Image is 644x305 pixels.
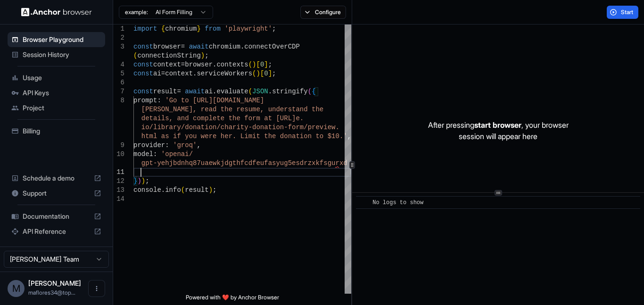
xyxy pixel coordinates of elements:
span: from [205,25,221,33]
div: 14 [113,195,124,204]
span: 0 [260,61,264,68]
span: ai [153,70,161,77]
span: start browser [474,120,521,130]
span: ; [145,177,149,185]
div: Project [8,100,105,115]
span: { [312,88,315,95]
span: ; [268,61,272,68]
span: 'Go to [URL][DOMAIN_NAME] [165,97,264,104]
div: Usage [8,70,105,85]
div: Documentation [8,209,105,224]
span: 'groq' [173,141,197,149]
span: chromium [209,43,240,50]
span: Documentation [23,212,90,221]
span: ; [213,186,216,194]
span: Session History [23,50,101,59]
span: context [153,61,181,68]
span: ] [264,61,268,68]
span: Browser Playground [23,35,101,44]
span: Manuel Flores [28,279,81,287]
span: . [213,88,216,95]
span: maflores34@toppenish.wednet.edu [28,289,75,296]
span: ) [201,52,205,59]
button: Start [607,6,638,19]
div: Billing [8,124,105,139]
span: evaluate [216,88,248,95]
span: Schedule a demo [23,173,90,183]
span: 'playwright' [224,25,272,33]
span: html as if you were her. Limit the donation to $10 [141,132,339,140]
span: chromium [165,25,197,33]
div: Session History [8,47,105,62]
span: . [240,43,244,50]
div: 11 [113,168,124,177]
div: 4 [113,60,124,69]
span: Usage [23,73,101,82]
div: Schedule a demo [8,171,105,186]
span: { [161,25,165,33]
span: ; [272,25,276,33]
span: serviceWorkers [197,70,252,77]
span: No logs to show [372,199,423,206]
span: model [133,150,153,158]
span: provider [133,141,165,149]
span: = [161,70,165,77]
span: ( [181,186,185,194]
span: xd [339,159,347,167]
span: ​ [361,198,365,207]
span: ( [248,88,252,95]
div: 12 [113,177,124,186]
span: const [133,43,153,50]
span: Powered with ❤️ by Anchor Browser [186,294,279,305]
span: API Keys [23,88,101,98]
span: result [153,88,177,95]
span: = [181,61,185,68]
span: ) [209,186,213,194]
img: Anchor Logo [21,8,92,16]
span: Start [621,8,634,16]
span: API Reference [23,227,90,236]
span: const [133,88,153,95]
button: Configure [300,6,346,19]
span: , [197,141,200,149]
span: await [189,43,209,50]
span: console [133,186,161,194]
span: const [133,61,153,68]
span: ; [272,70,276,77]
span: ( [133,52,137,59]
div: 6 [113,78,124,87]
div: 2 [113,33,124,42]
span: 'openai/ [161,150,193,158]
span: . [193,70,197,77]
span: connectionString [137,52,200,59]
span: io/library/donation/charity-donation-form/preview. [141,124,339,131]
span: info [165,186,181,194]
span: ( [252,70,256,77]
div: 7 [113,87,124,96]
span: gpt-yehjbdnhq87uaewkjdgthfcdfeufasyug5esdrzxkfsgur [141,159,339,167]
span: . [161,186,165,194]
div: 13 [113,186,124,195]
div: 5 [113,69,124,78]
span: [ [260,70,264,77]
span: ai [205,88,213,95]
span: . [268,88,272,95]
span: prompt [133,97,157,104]
span: ; [205,52,208,59]
div: API Reference [8,224,105,239]
span: ) [256,70,260,77]
span: = [177,88,181,95]
span: e. [296,115,304,122]
div: 3 [113,42,124,51]
span: stringify [272,88,308,95]
span: ) [137,177,141,185]
button: Open menu [88,280,105,297]
span: . [213,61,216,68]
div: API Keys [8,85,105,100]
span: contexts [216,61,248,68]
span: : [165,141,169,149]
span: context [165,70,193,77]
span: : [153,150,157,158]
div: 10 [113,150,124,159]
span: connectOverCDP [244,43,300,50]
